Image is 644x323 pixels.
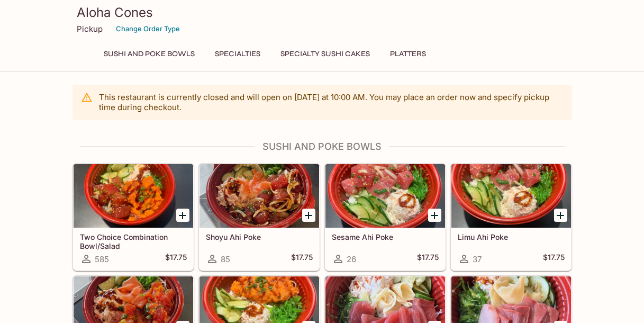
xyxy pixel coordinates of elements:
[332,232,439,241] h5: Sesame Ahi Poke
[543,253,565,265] h5: $17.75
[77,24,103,34] p: Pickup
[473,254,482,264] span: 37
[209,47,266,61] button: Specialties
[325,164,446,271] a: Sesame Ahi Poke26$17.75
[221,254,230,264] span: 85
[73,164,194,271] a: Two Choice Combination Bowl/Salad585$17.75
[451,164,572,271] a: Limu Ahi Poke37$17.75
[80,232,187,250] h5: Two Choice Combination Bowl/Salad
[458,232,565,241] h5: Limu Ahi Poke
[176,209,189,222] button: Add Two Choice Combination Bowl/Salad
[325,164,445,228] div: Sesame Ahi Poke
[206,232,313,241] h5: Shoyu Ahi Poke
[99,92,564,112] p: This restaurant is currently closed and will open on [DATE] at 10:00 AM . You may place an order ...
[74,164,193,228] div: Two Choice Combination Bowl/Salad
[291,253,313,265] h5: $17.75
[384,47,432,61] button: Platters
[98,47,201,61] button: Sushi and Poke Bowls
[199,164,319,228] div: Shoyu Ahi Poke
[77,4,568,21] h3: Aloha Cones
[417,253,439,265] h5: $17.75
[451,164,571,228] div: Limu Ahi Poke
[554,209,567,222] button: Add Limu Ahi Poke
[275,47,376,61] button: Specialty Sushi Cakes
[347,254,356,264] span: 26
[302,209,315,222] button: Add Shoyu Ahi Poke
[72,141,572,152] h4: Sushi and Poke Bowls
[165,253,187,265] h5: $17.75
[95,254,109,264] span: 585
[428,209,441,222] button: Add Sesame Ahi Poke
[111,21,185,37] button: Change Order Type
[199,164,320,271] a: Shoyu Ahi Poke85$17.75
